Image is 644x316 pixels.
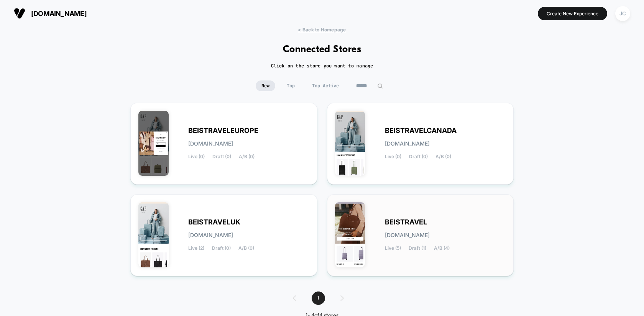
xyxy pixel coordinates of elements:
[615,6,630,21] div: JC
[281,80,301,91] span: Top
[335,202,365,267] img: BEISTRAVEL
[385,219,427,225] span: BEISTRAVEL
[538,7,607,20] button: Create New Experience
[435,154,451,159] span: A/B (0)
[271,63,373,69] h2: Click on the store you want to manage
[409,154,428,159] span: Draft (0)
[385,232,430,238] span: [DOMAIN_NAME]
[434,246,450,251] span: A/B (4)
[14,8,25,19] img: Visually logo
[188,246,204,251] span: Live (2)
[306,80,345,91] span: Top Active
[385,246,401,251] span: Live (5)
[31,10,87,18] span: [DOMAIN_NAME]
[613,6,632,21] button: JC
[377,83,383,89] img: edit
[385,141,430,146] span: [DOMAIN_NAME]
[188,141,233,146] span: [DOMAIN_NAME]
[138,111,169,176] img: BEISTRAVELEUROPE
[212,154,231,159] span: Draft (0)
[409,246,426,251] span: Draft (1)
[11,7,89,20] button: [DOMAIN_NAME]
[312,291,325,305] span: 1
[238,246,254,251] span: A/B (0)
[335,111,365,176] img: BEISTRAVELCANADA
[283,44,361,55] h1: Connected Stores
[188,219,240,225] span: BEISTRAVELUK
[385,128,457,133] span: BEISTRAVELCANADA
[188,154,205,159] span: Live (0)
[298,27,346,33] span: < Back to Homepage
[385,154,401,159] span: Live (0)
[138,202,169,267] img: BEISTRAVELUK
[256,80,275,91] span: New
[239,154,255,159] span: A/B (0)
[212,246,231,251] span: Draft (0)
[188,232,233,238] span: [DOMAIN_NAME]
[188,128,258,133] span: BEISTRAVELEUROPE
